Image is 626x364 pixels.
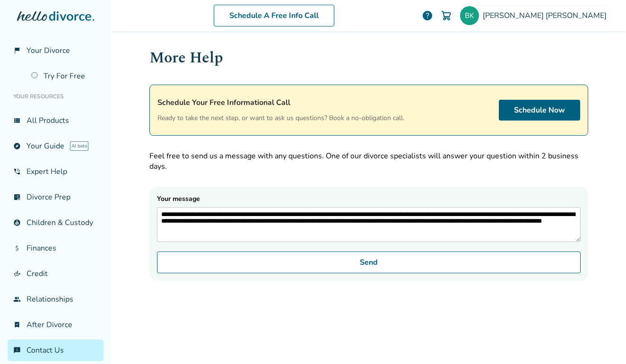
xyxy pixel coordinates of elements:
[157,251,581,273] button: Send
[8,110,104,131] a: view_listAll Products
[149,151,588,172] p: Feel free to send us a message with any questions. One of our divorce specialists will answer you...
[13,321,21,329] span: bookmark_check
[13,168,21,175] span: phone_in_talk
[8,339,104,361] a: chat_infoContact Us
[26,65,104,87] a: Try For Free
[441,10,452,21] img: Cart
[70,141,88,151] span: AI beta
[8,263,104,285] a: finance_modeCredit
[157,96,404,124] div: Ready to take the next step, or want to ask us questions? Book a no-obligation call.
[8,161,104,182] a: phone_in_talkExpert Help
[483,10,610,21] span: [PERSON_NAME] [PERSON_NAME]
[13,347,21,354] span: chat_info
[579,319,626,364] iframe: Chat Widget
[499,100,580,121] a: Schedule Now
[8,288,104,310] a: groupRelationships
[8,314,104,336] a: bookmark_checkAfter Divorce
[26,45,70,56] span: Your Divorce
[8,237,104,259] a: attach_moneyFinances
[13,270,21,277] span: finance_mode
[157,194,581,242] label: Your message
[13,219,21,226] span: account_child
[8,40,104,61] a: flag_2Your Divorce
[214,5,334,26] a: Schedule A Free Info Call
[8,135,104,157] a: exploreYour GuideAI beta
[13,47,21,54] span: flag_2
[13,117,21,124] span: view_list
[157,96,404,109] h4: Schedule Your Free Informational Call
[13,142,21,150] span: explore
[8,87,104,106] li: Your Resources
[422,10,433,21] a: help
[8,186,104,208] a: list_alt_checkDivorce Prep
[149,46,588,69] h1: More Help
[13,295,21,303] span: group
[157,207,581,242] textarea: Your message
[13,193,21,201] span: list_alt_check
[8,212,104,234] a: account_childChildren & Custody
[13,244,21,252] span: attach_money
[460,6,479,25] img: b.kendall@mac.com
